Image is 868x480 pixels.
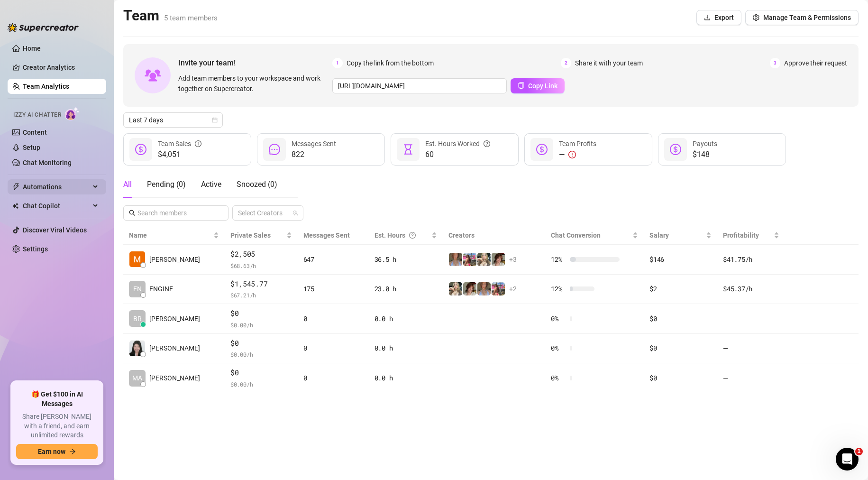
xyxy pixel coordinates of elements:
[230,261,292,270] span: $ 68.63 /h
[484,138,490,149] span: question-circle
[230,278,292,290] span: $1,545.77
[568,151,576,158] span: exclamation-circle
[16,390,98,408] span: 🎁 Get $100 in AI Messages
[123,7,218,25] h2: Team
[551,343,566,353] span: 0 %
[763,14,851,21] span: Manage Team & Permissions
[303,373,363,383] div: 0
[158,138,201,149] div: Team Sales
[559,140,596,148] span: Team Profits
[551,254,566,265] span: 12 %
[158,149,201,160] span: $4,051
[375,343,437,353] div: 0.0 h
[38,448,65,455] span: Earn now
[16,444,98,459] button: Earn nowarrow-right
[230,338,292,349] span: $0
[23,129,47,136] a: Content
[133,284,142,294] span: EN
[693,140,717,148] span: Payouts
[230,320,292,330] span: $ 0.00 /h
[237,180,277,189] span: Snoozed ( 0 )
[649,314,712,324] div: $0
[65,107,80,120] img: AI Chatter
[723,254,779,265] div: $41.75 /h
[753,14,759,21] span: setting
[178,73,329,94] span: Add team members to your workspace and work together on Supercreator.
[129,230,211,240] span: Name
[123,179,132,190] div: All
[551,284,566,294] span: 12 %
[16,412,98,440] span: Share [PERSON_NAME] with a friend, and earn unlimited rewards
[149,284,173,294] span: ENGINE
[347,58,434,68] span: Copy the link from the bottom
[149,343,200,353] span: [PERSON_NAME]
[303,254,363,265] div: 647
[178,57,332,69] span: Invite your team!
[129,113,217,127] span: Last 7 days
[13,111,61,120] span: Izzy AI Chatter
[492,282,505,295] img: Nicki
[551,231,601,239] span: Chat Conversion
[303,343,363,353] div: 0
[375,314,437,324] div: 0.0 h
[449,282,462,295] img: Joly
[230,350,292,359] span: $ 0.00 /h
[649,231,669,239] span: Salary
[696,10,741,25] button: Export
[551,373,566,383] span: 0 %
[509,254,517,265] span: + 3
[129,251,145,267] img: Mila Engine
[123,226,225,245] th: Name
[132,373,142,383] span: MA
[492,253,505,266] img: Ruby
[855,448,863,455] span: 1
[714,14,734,21] span: Export
[693,149,717,160] span: $148
[8,23,79,32] img: logo-BBDzfeDw.svg
[561,58,571,68] span: 2
[292,149,336,160] span: 822
[528,82,557,90] span: Copy Link
[425,149,490,160] span: 60
[509,284,517,294] span: + 2
[303,284,363,294] div: 175
[230,249,292,260] span: $2,505
[303,314,363,324] div: 0
[135,144,146,155] span: dollar-circle
[201,180,221,189] span: Active
[133,314,142,324] span: BR
[575,58,643,68] span: Share it with your team
[649,254,712,265] div: $146
[511,78,565,93] button: Copy Link
[230,290,292,300] span: $ 67.21 /h
[23,60,99,75] a: Creator Analytics
[477,253,491,266] img: Joly
[69,448,76,455] span: arrow-right
[443,226,545,245] th: Creators
[717,363,785,393] td: —
[292,210,298,216] span: team
[129,341,145,356] img: Johaina Therese…
[717,334,785,364] td: —
[149,373,200,383] span: [PERSON_NAME]
[551,314,566,324] span: 0 %
[463,253,476,266] img: Nicki
[23,83,69,90] a: Team Analytics
[375,230,429,240] div: Est. Hours
[129,210,136,216] span: search
[723,231,759,239] span: Profitability
[649,284,712,294] div: $2
[332,58,343,68] span: 1
[23,245,48,253] a: Settings
[12,183,20,191] span: thunderbolt
[670,144,681,155] span: dollar-circle
[375,284,437,294] div: 23.0 h
[23,179,90,194] span: Automations
[836,448,859,471] iframe: Intercom live chat
[23,45,41,52] a: Home
[149,254,200,265] span: [PERSON_NAME]
[137,208,215,218] input: Search members
[477,282,491,295] img: Flora
[23,159,72,166] a: Chat Monitoring
[292,140,336,148] span: Messages Sent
